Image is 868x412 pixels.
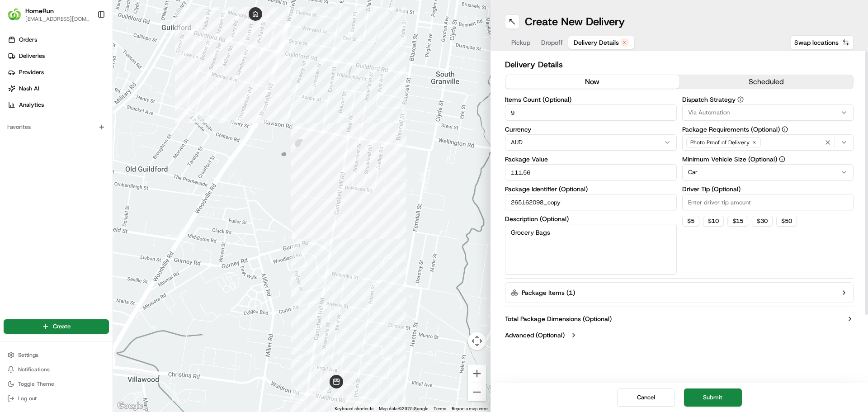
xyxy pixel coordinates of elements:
[505,126,677,133] label: Currency
[115,400,145,412] img: Google
[505,156,677,162] label: Package Value
[335,406,373,412] button: Keyboard shortcuts
[468,332,486,350] button: Map camera controls
[505,104,677,121] input: Enter number of items
[682,96,854,103] label: Dispatch Strategy
[505,186,677,192] label: Package Identifier (Optional)
[4,49,113,63] a: Deliveries
[4,65,113,80] a: Providers
[19,36,37,44] span: Orders
[505,314,612,323] label: Total Package Dimensions (Optional)
[18,395,37,402] span: Log out
[682,134,854,151] button: Photo Proof of Delivery
[4,120,109,134] div: Favorites
[682,126,854,133] label: Package Requirements (Optional)
[779,156,785,162] button: Minimum Vehicle Size (Optional)
[782,126,788,133] button: Package Requirements (Optional)
[541,38,563,47] span: Dropoff
[511,38,530,47] span: Pickup
[505,164,677,180] input: Enter package value
[682,156,854,162] label: Minimum Vehicle Size (Optional)
[727,216,748,227] button: $15
[525,14,625,29] h1: Create New Delivery
[4,98,113,112] a: Analytics
[505,96,677,103] label: Items Count (Optional)
[737,96,744,103] button: Dispatch Strategy
[19,85,39,93] span: Nash AI
[468,383,486,401] button: Zoom out
[19,68,44,76] span: Providers
[505,75,679,89] button: now
[522,288,575,297] label: Package Items ( 1 )
[505,194,677,210] input: Enter package identifier
[468,365,486,383] button: Zoom in
[682,186,854,192] label: Driver Tip (Optional)
[690,139,750,146] span: Photo Proof of Delivery
[684,388,742,407] button: Submit
[4,4,94,25] button: HomeRunHomeRun[EMAIL_ADDRESS][DOMAIN_NAME]
[25,6,54,15] button: HomeRun
[505,282,854,303] button: Package Items (1)
[452,406,488,411] a: Report a map error
[505,331,854,340] button: Advanced (Optional)
[505,314,854,323] button: Total Package Dimensions (Optional)
[7,7,22,22] img: HomeRun
[679,75,854,89] button: scheduled
[505,58,854,71] h2: Delivery Details
[434,406,446,411] a: Terms
[682,216,699,227] button: $5
[505,216,677,222] label: Description (Optional)
[4,349,109,361] button: Settings
[682,104,854,121] button: Via Automation
[4,392,109,405] button: Log out
[617,388,675,407] button: Cancel
[752,216,773,227] button: $30
[4,319,109,334] button: Create
[53,322,71,331] span: Create
[18,351,38,359] span: Settings
[25,15,90,23] button: [EMAIL_ADDRESS][DOMAIN_NAME]
[4,33,113,47] a: Orders
[794,38,839,47] span: Swap locations
[682,194,854,210] input: Enter driver tip amount
[790,35,854,50] button: Swap locations
[574,38,619,47] span: Delivery Details
[4,81,113,96] a: Nash AI
[505,331,565,340] label: Advanced (Optional)
[19,52,45,60] span: Deliveries
[18,366,50,373] span: Notifications
[18,380,54,388] span: Toggle Theme
[19,101,44,109] span: Analytics
[4,363,109,376] button: Notifications
[505,224,677,275] textarea: Grocery Bags
[4,378,109,390] button: Toggle Theme
[688,109,730,117] span: Via Automation
[703,216,724,227] button: $10
[379,406,428,411] span: Map data ©2025 Google
[776,216,797,227] button: $50
[115,400,145,412] a: Open this area in Google Maps (opens a new window)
